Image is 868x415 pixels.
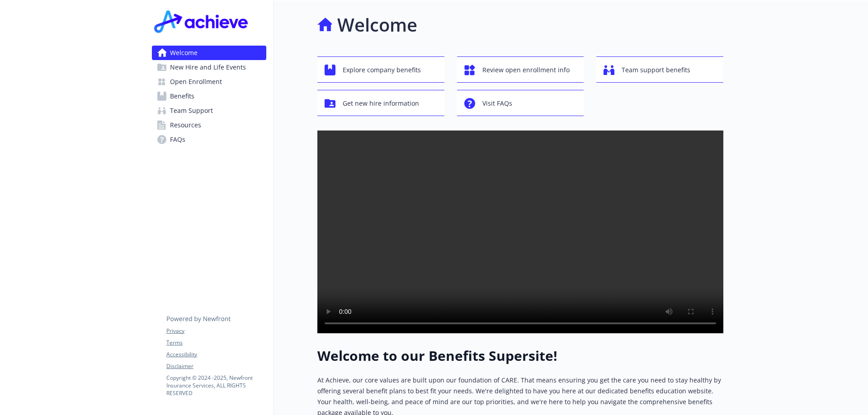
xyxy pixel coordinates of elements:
span: Explore company benefits [343,61,421,79]
a: FAQs [152,132,266,147]
a: Terms [166,339,266,347]
a: Resources [152,118,266,132]
button: Explore company benefits [317,56,444,83]
a: Disclaimer [166,362,266,370]
button: Visit FAQs [457,90,584,116]
a: Welcome [152,46,266,60]
button: Team support benefits [596,56,723,83]
a: Open Enrollment [152,75,266,89]
span: Open Enrollment [170,75,222,89]
span: Welcome [170,46,198,60]
span: Review open enrollment info [482,61,570,79]
h1: Welcome to our Benefits Supersite! [317,348,723,364]
span: Resources [170,118,201,132]
a: Accessibility [166,350,266,359]
h1: Welcome [337,11,417,38]
span: Benefits [170,89,194,103]
span: Team Support [170,103,213,118]
a: Privacy [166,327,266,335]
a: Team Support [152,103,266,118]
a: New Hire and Life Events [152,60,266,75]
span: FAQs [170,132,185,147]
span: Visit FAQs [482,95,512,112]
p: Copyright © 2024 - 2025 , Newfront Insurance Services, ALL RIGHTS RESERVED [166,374,266,397]
button: Review open enrollment info [457,56,584,83]
span: New Hire and Life Events [170,60,246,75]
a: Benefits [152,89,266,103]
span: Team support benefits [622,61,690,79]
span: Get new hire information [343,95,419,112]
button: Get new hire information [317,90,444,116]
